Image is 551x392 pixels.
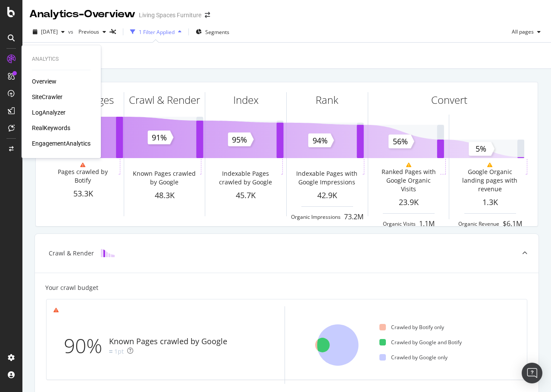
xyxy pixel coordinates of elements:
div: Rank [316,93,338,107]
span: Segments [205,28,229,36]
div: Your crawl budget [45,283,98,292]
div: 48.3K [124,190,205,201]
span: 2025 Aug. 25th [41,28,58,35]
div: arrow-right-arrow-left [205,12,210,18]
a: SiteCrawler [32,93,63,101]
button: All pages [508,25,544,39]
div: 1 Filter Applied [139,28,175,36]
div: 45.7K [205,190,286,201]
div: Crawl & Render [49,249,94,258]
span: Previous [75,28,99,35]
img: block-icon [101,249,115,257]
div: Indexable Pages with Google Impressions [293,169,361,187]
span: All pages [508,28,534,35]
div: 90% [64,332,109,360]
button: Segments [192,25,233,39]
div: Analytics [32,56,91,63]
div: Known Pages crawled by Google [131,169,198,187]
a: Overview [32,77,56,86]
button: 1 Filter Applied [127,25,185,39]
div: Crawled by Google only [379,354,448,361]
span: vs [68,28,75,35]
div: Open Intercom Messenger [522,363,542,383]
img: Equal [109,350,113,353]
div: Crawled by Google and Botify [379,339,462,346]
div: Organic Impressions [291,213,341,221]
div: Analytics - Overview [29,7,135,22]
div: Known Pages crawled by Google [109,336,227,347]
button: [DATE] [29,25,68,39]
div: 73.2M [344,212,363,222]
div: Indexable Pages crawled by Google [212,169,279,187]
div: Pages crawled by Botify [49,168,117,185]
div: 1pt [114,347,124,356]
div: Living Spaces Furniture [139,11,201,19]
div: 53.3K [43,188,124,199]
a: RealKeywords [32,124,70,132]
a: EngagementAnalytics [32,139,91,148]
a: LogAnalyzer [32,108,66,117]
div: Index [233,93,259,107]
div: Crawl & Render [129,93,200,107]
div: 42.9K [287,190,368,201]
div: Crawled by Botify only [379,324,444,331]
button: Previous [75,25,110,39]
